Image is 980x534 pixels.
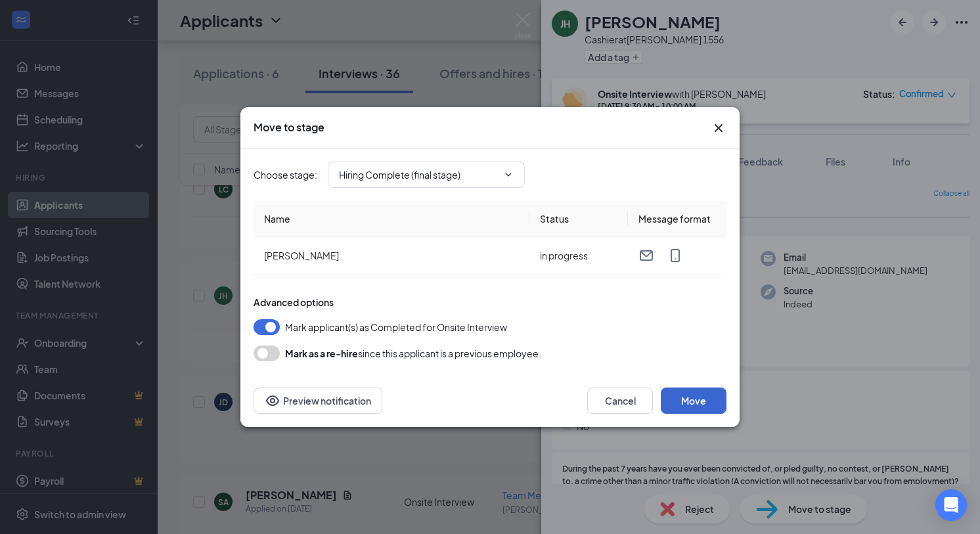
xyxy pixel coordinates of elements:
svg: Eye [265,393,280,409]
h3: Move to stage [254,120,324,135]
td: in progress [529,237,628,275]
svg: Email [638,248,654,263]
div: Advanced options [254,296,726,309]
svg: ChevronDown [503,169,514,180]
button: Cancel [587,388,653,414]
span: Choose stage : [254,167,317,182]
button: Close [711,120,726,136]
th: Status [529,201,628,237]
svg: MobileSms [667,248,683,263]
div: Open Intercom Messenger [935,489,967,521]
span: [PERSON_NAME] [264,250,339,261]
b: Mark as a re-hire [285,347,358,359]
div: since this applicant is a previous employee. [285,345,541,361]
svg: Cross [711,120,726,136]
th: Name [254,201,529,237]
th: Message format [628,201,726,237]
span: Mark applicant(s) as Completed for Onsite Interview [285,319,507,335]
button: Preview notificationEye [254,388,382,414]
button: Move [661,388,726,414]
